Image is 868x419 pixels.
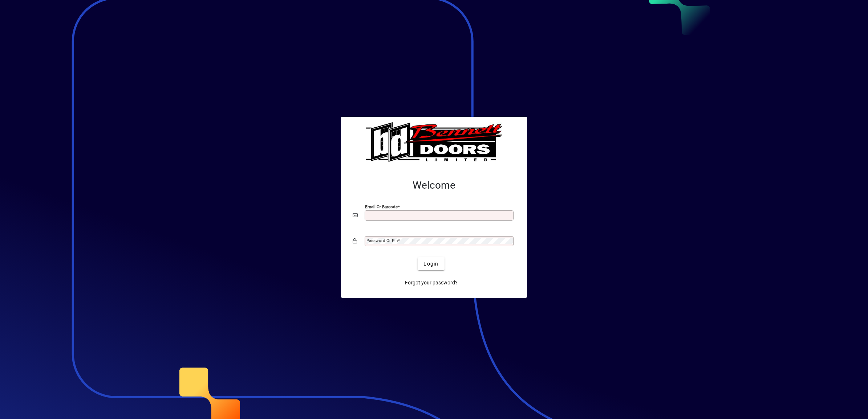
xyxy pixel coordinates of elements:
mat-label: Email or Barcode [365,204,398,209]
a: Forgot your password? [402,276,461,289]
span: Forgot your password? [405,279,458,287]
button: Login [418,257,444,270]
span: Login [423,260,438,268]
h2: Welcome [353,179,515,192]
mat-label: Password or Pin [366,238,398,243]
